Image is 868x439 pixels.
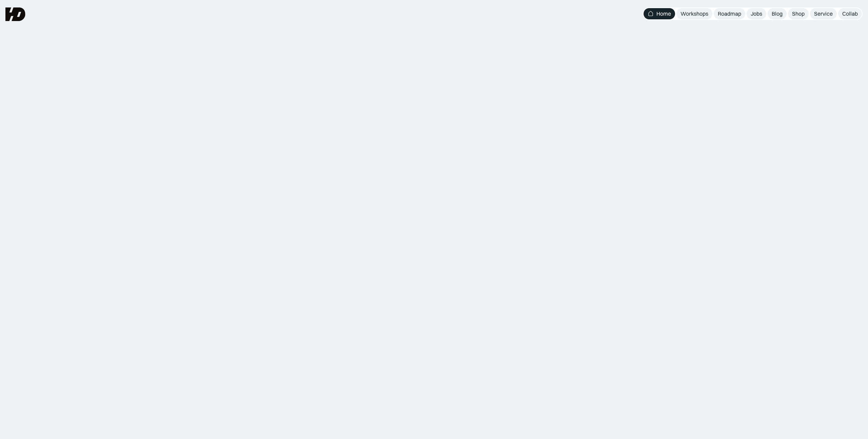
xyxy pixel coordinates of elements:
[810,8,837,19] a: Service
[747,8,766,19] a: Jobs
[768,8,787,19] a: Blog
[718,10,741,17] div: Roadmap
[676,8,712,19] a: Workshops
[680,10,708,17] div: Workshops
[792,10,805,17] div: Shop
[838,8,862,19] a: Collab
[842,10,858,17] div: Collab
[714,8,745,19] a: Roadmap
[656,10,671,17] div: Home
[751,10,762,17] div: Jobs
[644,8,675,19] a: Home
[788,8,809,19] a: Shop
[814,10,833,17] div: Service
[772,10,783,17] div: Blog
